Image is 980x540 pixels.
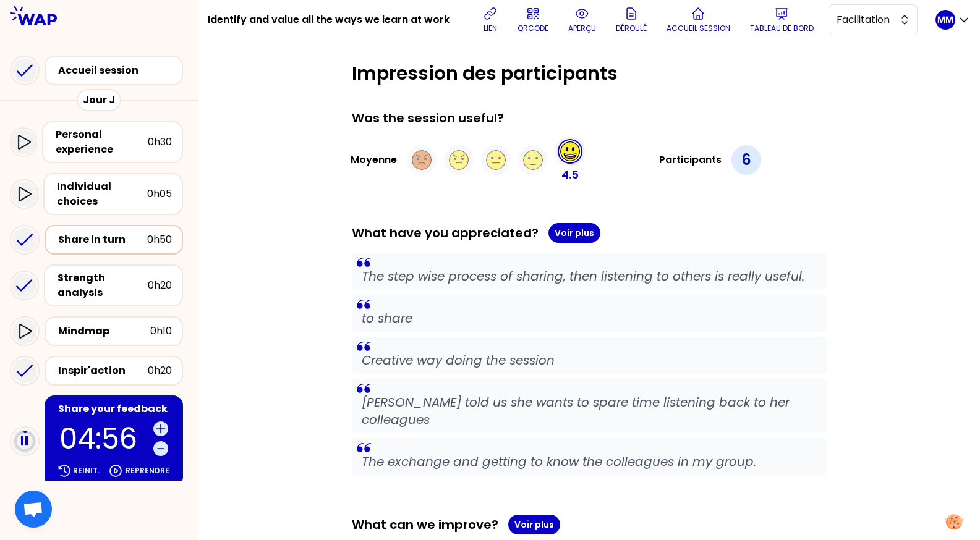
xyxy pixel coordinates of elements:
button: Déroulé [611,1,652,38]
button: MM [935,10,970,30]
p: QRCODE [518,23,548,33]
h3: Moyenne [351,153,397,167]
div: Individual choices [57,179,147,209]
div: 0h50 [147,232,172,247]
div: Share in turn [58,232,147,247]
p: to share [362,310,817,327]
button: aperçu [563,1,601,38]
div: 0h20 [148,278,172,293]
div: Accueil session [58,63,177,78]
button: Voir plus [508,515,560,534]
button: QRCODE [513,1,553,38]
button: Tableau de bord [745,1,819,38]
p: [PERSON_NAME] told us she wants to spare time listening back to her colleagues [362,394,817,428]
button: Facilitation [829,4,918,35]
div: Inspir'action [58,363,148,378]
p: Reinit. [73,466,100,476]
p: 6 [741,150,751,170]
div: What have you appreciated? [352,223,827,243]
p: Reprendre [126,466,169,476]
button: lien [478,1,503,38]
button: Voir plus [548,223,600,243]
a: Ouvrir le chat [15,491,52,528]
p: 04:56 [59,424,148,453]
span: Facilitation [837,12,892,27]
p: aperçu [568,23,596,33]
div: What can we improve? [352,515,827,534]
div: 0h30 [148,135,172,150]
p: 4.5 [561,166,579,184]
h1: Impression des participants [352,62,827,85]
button: Manage your preferences about cookies [937,507,971,537]
div: Was the session useful? [352,109,827,127]
div: 0h05 [147,187,172,201]
p: Creative way doing the session [362,352,817,369]
p: Déroulé [616,23,647,33]
p: lien [484,23,497,33]
p: Accueil session [667,23,730,33]
p: The exchange and getting to know the colleagues in my group. [362,453,817,470]
div: Personal experience [56,127,148,157]
div: Mindmap [58,324,150,339]
p: Tableau de bord [750,23,814,33]
div: 0h20 [148,363,172,378]
div: Share your feedback [58,402,172,416]
button: Accueil session [662,1,735,38]
p: The step wise process of sharing, then listening to others is really useful. [362,268,817,285]
div: 0h10 [150,324,172,339]
p: MM [937,14,953,26]
div: Strength analysis [58,271,148,300]
h3: Participants [659,153,722,167]
div: Jour J [77,89,121,111]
